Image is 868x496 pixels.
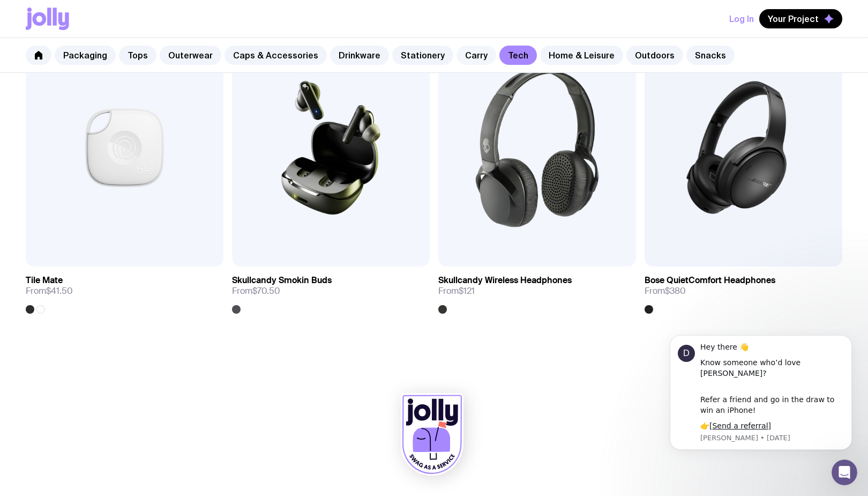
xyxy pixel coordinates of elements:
a: Outdoors [626,46,683,65]
a: Stationery [392,46,453,65]
a: Carry [457,46,496,65]
a: Tops [119,46,156,65]
a: Home & Leisure [540,46,623,65]
a: Tile MateFrom$41.50 [26,266,223,314]
h3: Bose QuietComfort Headphones [645,275,775,286]
iframe: Intercom live chat [832,460,857,485]
span: From [438,286,475,297]
a: Packaging [55,46,116,65]
span: $380 [665,285,686,297]
h3: Skullcandy Smokin Buds [232,275,332,286]
span: $70.50 [252,285,280,297]
span: From [645,286,686,297]
h3: Tile Mate [26,275,63,286]
a: Caps & Accessories [225,46,327,65]
h3: Skullcandy Wireless Headphones [438,275,572,286]
a: Outerwear [160,46,221,65]
span: $41.50 [46,285,73,297]
button: Your Project [759,9,842,28]
a: Tech [499,46,537,65]
a: Snacks [686,46,735,65]
span: From [232,286,280,297]
a: Skullcandy Wireless HeadphonesFrom$121 [438,266,636,314]
button: Log In [729,9,754,28]
a: Bose QuietComfort HeadphonesFrom$380 [645,266,842,314]
span: Your Project [768,13,819,24]
a: Skullcandy Smokin BudsFrom$70.50 [232,266,430,314]
a: Drinkware [330,46,389,65]
span: $121 [459,285,475,297]
span: From [26,286,73,297]
iframe: Intercom notifications message [654,329,868,467]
